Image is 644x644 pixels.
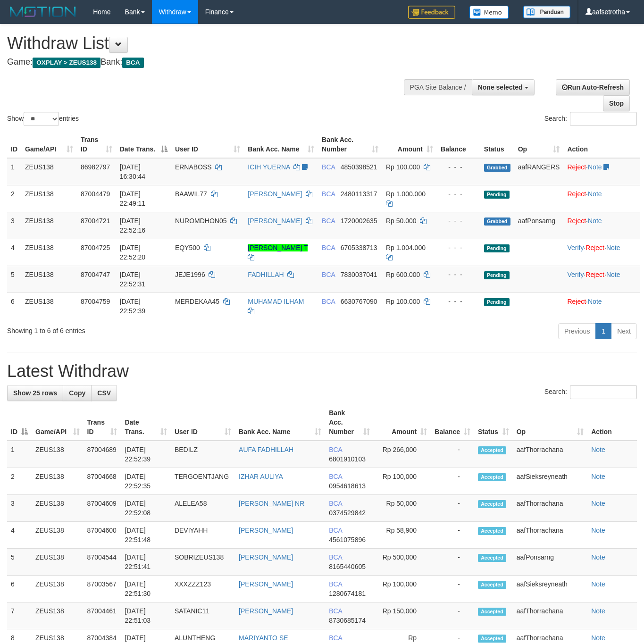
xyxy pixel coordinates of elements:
[7,549,32,576] td: 5
[558,323,596,339] a: Previous
[478,473,506,481] span: Accepted
[239,473,283,480] a: IZHAR AULIYA
[329,580,342,588] span: BCA
[175,217,227,225] span: NUROMDHON05
[591,473,605,480] a: Note
[437,131,480,158] th: Balance
[484,298,510,306] span: Pending
[588,190,602,198] a: Note
[329,607,342,615] span: BCA
[567,190,586,198] a: Reject
[239,580,293,588] a: [PERSON_NAME]
[239,527,293,534] a: [PERSON_NAME]
[480,131,514,158] th: Status
[175,298,219,305] span: MERDEKAA45
[603,95,630,111] a: Stop
[329,590,366,597] span: Copy 1280674181 to clipboard
[121,549,170,576] td: [DATE] 22:51:41
[81,244,110,251] span: 87004725
[21,185,77,212] td: ZEUS138
[21,131,77,158] th: Game/API: activate to sort column ascending
[472,79,535,95] button: None selected
[63,385,92,401] a: Copy
[513,404,587,441] th: Op: activate to sort column ascending
[478,635,506,643] span: Accepted
[591,580,605,588] a: Note
[121,576,170,602] td: [DATE] 22:51:30
[484,191,510,199] span: Pending
[431,602,474,629] td: -
[606,271,620,278] a: Note
[563,185,640,212] td: ·
[122,58,143,68] span: BCA
[121,404,170,441] th: Date Trans.: activate to sort column ascending
[239,500,304,507] a: [PERSON_NAME] NR
[567,271,584,278] a: Verify
[341,163,377,171] span: Copy 4850398521 to clipboard
[84,441,121,468] td: 87004689
[7,58,420,67] h4: Game: Bank:
[84,495,121,522] td: 87004609
[595,323,611,339] a: 1
[120,271,146,288] span: [DATE] 22:52:31
[514,131,564,158] th: Op: activate to sort column ascending
[7,576,32,602] td: 6
[7,266,21,293] td: 5
[248,217,302,225] a: [PERSON_NAME]
[175,190,207,198] span: BAAWIL77
[69,389,85,397] span: Copy
[121,495,170,522] td: [DATE] 22:52:08
[7,322,261,335] div: Showing 1 to 6 of 6 entries
[478,84,523,91] span: None selected
[7,185,21,212] td: 2
[84,522,121,549] td: 87004600
[431,495,474,522] td: -
[563,239,640,266] td: · ·
[120,244,146,261] span: [DATE] 22:52:20
[544,385,637,399] label: Search:
[329,455,366,463] span: Copy 6801910103 to clipboard
[514,212,564,239] td: aafPonsarng
[374,602,431,629] td: Rp 150,000
[374,576,431,602] td: Rp 100,000
[121,522,170,549] td: [DATE] 22:51:48
[484,244,510,252] span: Pending
[588,163,602,171] a: Note
[570,385,637,399] input: Search:
[431,576,474,602] td: -
[91,385,117,401] a: CSV
[239,553,293,561] a: [PERSON_NAME]
[235,404,325,441] th: Bank Acc. Name: activate to sort column ascending
[81,163,110,171] span: 86982797
[32,468,84,495] td: ZEUS138
[7,441,32,468] td: 1
[484,217,510,226] span: Grabbed
[431,468,474,495] td: -
[248,298,304,305] a: MUHAMAD ILHAM
[121,441,170,468] td: [DATE] 22:52:39
[567,298,586,305] a: Reject
[329,482,366,490] span: Copy 0954618613 to clipboard
[431,404,474,441] th: Balance: activate to sort column ascending
[606,244,620,251] a: Note
[374,441,431,468] td: Rp 266,000
[386,271,420,278] span: Rp 600.000
[523,6,570,18] img: panduan.png
[171,576,235,602] td: XXXZZZ123
[478,500,506,508] span: Accepted
[374,495,431,522] td: Rp 50,000
[441,297,477,306] div: - - -
[431,441,474,468] td: -
[84,549,121,576] td: 87004544
[7,112,79,126] label: Show entries
[329,553,342,561] span: BCA
[441,216,477,226] div: - - -
[33,58,100,68] span: OXPLAY > ZEUS138
[484,164,510,172] span: Grabbed
[97,389,111,397] span: CSV
[441,243,477,252] div: - - -
[329,509,366,517] span: Copy 0374529842 to clipboard
[591,446,605,453] a: Note
[374,468,431,495] td: Rp 100,000
[175,244,200,251] span: EQY500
